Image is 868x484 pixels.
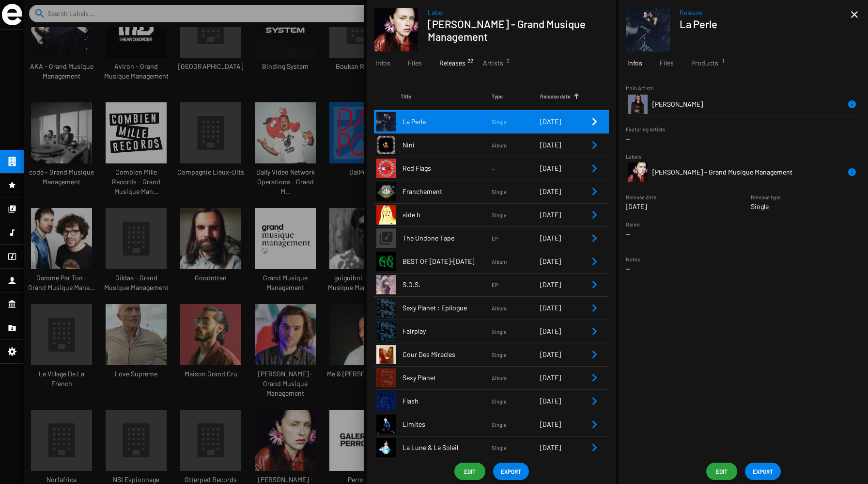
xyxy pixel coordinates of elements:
span: Artists [483,58,503,68]
button: EXPORT [745,463,781,480]
p: [DATE] [626,202,656,211]
span: EP [492,235,498,242]
span: Sexy Planet [403,373,492,383]
span: Sexy Planet : Epilogue [403,303,492,313]
mat-icon: Remove Reference [589,279,600,290]
span: [DATE] [540,327,561,335]
span: Album [492,142,507,148]
span: [DATE] [540,280,561,289]
span: Label [428,8,599,17]
p: -- [626,229,640,239]
span: BEST OF [DATE]-[DATE] [403,257,492,266]
span: EP [492,282,498,288]
span: Franchement [403,187,492,196]
img: bb004digit.jpeg [376,391,396,411]
small: Labels [626,153,641,160]
img: image00001.jpeg [376,205,396,225]
img: BB_COVER_OPT2.jpg [626,8,670,51]
span: Infos [627,58,642,68]
mat-icon: Remove Reference [589,349,600,360]
span: Single [492,119,507,125]
img: Bonnie-Banane-COLORS-Studio.jpeg [628,95,648,114]
span: [DATE] [540,397,561,405]
mat-icon: Remove Reference [589,419,600,430]
img: cover20210913-31444-1xa7i8o.jpg [376,345,396,364]
small: Genre [626,221,640,227]
span: Files [660,58,674,68]
span: Fairplay [403,326,492,336]
img: 448488_1591286344.8436139.jpg [376,438,396,457]
span: Cour Des Miracles [403,350,492,359]
mat-icon: Remove Reference [589,256,600,267]
mat-icon: Remove Reference [589,442,600,453]
mat-icon: Remove Reference [589,232,600,244]
h1: La Perle [680,17,843,30]
small: Featuring Artists [626,126,665,132]
span: [DATE] [540,210,561,219]
span: [DATE] [540,164,561,172]
img: REDFLAGS_ARTWORK.jpg [376,159,396,178]
span: -- [492,165,496,172]
span: Single [492,189,507,195]
span: Single [492,445,507,451]
span: La Perle [403,117,492,127]
div: Title [401,92,492,101]
small: Notes [626,256,640,262]
span: Release [680,8,851,17]
mat-icon: close [849,9,860,20]
mat-icon: Remove Reference [589,209,600,221]
span: Flash [403,396,492,406]
span: [DATE] [540,420,561,428]
span: Album [492,375,507,381]
span: [DATE] [540,187,561,195]
img: 000419860025-1-%28merci-de-crediter-Pierre-Ange-Carlotti%29.jpg [374,8,418,51]
p: -- [626,264,861,274]
img: a2787721734_10.jpeg [376,368,396,387]
span: [PERSON_NAME] [652,100,703,108]
span: Single [492,421,507,428]
span: Single [492,212,507,218]
span: [DATE] [540,257,561,265]
span: Album [492,305,507,311]
div: Type [492,92,540,101]
button: Edit [454,463,485,480]
img: grand-sigle.svg [2,4,22,25]
div: Type [492,92,503,101]
mat-icon: Remove Reference [589,395,600,407]
img: BB10Y-digital-artwork---playlist.jpg [376,252,396,271]
mat-icon: Remove Reference [589,302,600,314]
button: EXPORT [493,463,529,480]
span: Edit [462,463,478,480]
span: [DATE] [540,350,561,358]
span: Album [492,258,507,265]
img: NINI-BONNIE-BANANE-ARTWORK.jpg [376,135,396,155]
span: Edit [714,463,729,480]
mat-icon: Remove Reference [589,162,600,174]
img: cover20211006-19173-9myccn.jpg [376,322,396,341]
img: cover_6.jpg [376,298,396,318]
img: 000419860025-1-%28merci-de-crediter-Pierre-Ange-Carlotti%29.jpg [628,162,648,182]
small: Main Artists [626,85,653,91]
span: [DATE] [540,141,561,149]
span: [DATE] [540,443,561,452]
div: Title [401,92,411,101]
button: Edit [706,463,737,480]
span: EXPORT [501,463,521,480]
span: Single [492,352,507,358]
mat-icon: Remove Reference [589,325,600,337]
span: [PERSON_NAME] - Grand Musique Management [652,168,792,176]
h1: [PERSON_NAME] - Grand Musique Management [428,17,591,43]
span: Releases [439,58,465,68]
img: BB_COVER_OPT2.jpg [376,112,396,131]
span: Single [492,398,507,404]
p: -- [626,134,861,144]
span: The Undone Tape [403,233,492,243]
img: FRANCHEMENT_ARTWORK.jpg [376,182,396,201]
span: Products [691,58,718,68]
span: side b [403,210,492,220]
span: Red Flags [403,163,492,173]
img: 506881_1600855029.4601893.jpg [376,415,396,434]
span: [DATE] [540,117,561,126]
span: EXPORT [753,463,773,480]
div: Release date [540,92,589,101]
